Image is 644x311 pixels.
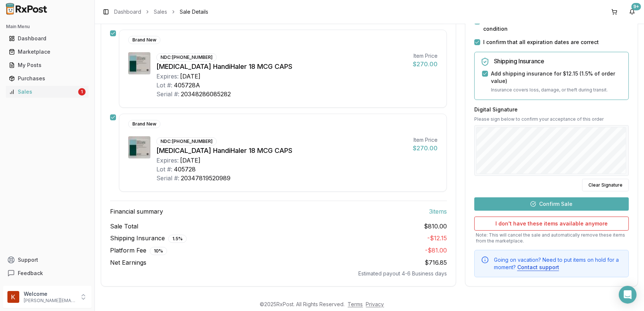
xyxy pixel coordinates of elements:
div: 10 % [150,247,167,255]
div: NDC: [PHONE_NUMBER] [156,53,217,61]
div: Dashboard [9,35,86,42]
div: Expires: [156,156,179,165]
span: 3 item s [429,207,447,216]
h5: Shipping Insurance [494,58,623,64]
div: Purchases [9,75,86,82]
p: Note: This will cancel the sale and automatically remove these items from the marketplace. [474,232,629,244]
div: 20348286085282 [181,90,231,98]
span: $716.85 [425,259,447,266]
a: Dashboard [114,8,141,16]
a: Purchases [6,72,89,85]
a: Sales [154,8,167,16]
a: Sales1 [6,85,89,98]
div: [MEDICAL_DATA] HandiHaler 18 MCG CAPS [156,61,407,72]
div: Lot #: [156,165,172,174]
button: Confirm Sale [474,197,629,211]
div: [MEDICAL_DATA] HandiHaler 18 MCG CAPS [156,146,407,156]
div: Open Intercom Messenger [619,286,637,304]
div: $270.00 [413,60,438,68]
div: 405728A [174,81,200,90]
p: Welcome [24,290,75,298]
div: Estimated payout 4-6 Business days [110,270,447,277]
button: Support [3,253,92,267]
button: Marketplace [3,46,92,58]
h2: Main Menu [6,24,89,30]
div: Item Price [413,52,438,60]
a: Terms [348,301,363,307]
h3: Digital Signature [474,106,629,113]
div: Lot #: [156,81,172,90]
div: 1 [78,88,86,96]
button: 9+ [626,6,638,18]
img: Spiriva HandiHaler 18 MCG CAPS [128,52,150,74]
button: Feedback [3,267,92,280]
span: Sale Details [180,8,208,16]
button: Dashboard [3,33,92,44]
span: - $81.00 [425,247,447,254]
span: Platform Fee [110,246,167,255]
div: My Posts [9,61,86,69]
img: RxPost Logo [3,3,50,15]
a: Dashboard [6,32,89,45]
div: Serial #: [156,174,179,183]
img: User avatar [7,291,19,303]
a: Privacy [366,301,384,307]
div: Brand New [128,36,160,44]
p: Insurance covers loss, damage, or theft during transit. [491,86,623,94]
span: Sale Total [110,222,138,231]
button: Clear Signature [582,179,629,191]
label: I confirm that all expiration dates are correct [483,39,599,46]
div: 9+ [631,3,641,10]
button: Contact support [517,264,559,271]
span: Net Earnings [110,258,146,267]
span: Feedback [18,270,43,277]
button: Sales1 [3,86,92,98]
div: 405728 [174,165,196,174]
label: I confirm that all 3 selected items match the listed condition [483,18,629,33]
span: Financial summary [110,207,163,216]
span: - $12.15 [427,234,447,242]
div: Serial #: [156,90,179,98]
div: Expires: [156,72,179,81]
div: $270.00 [413,144,438,153]
nav: breadcrumb [114,8,208,16]
span: Shipping Insurance [110,234,187,243]
div: NDC: [PHONE_NUMBER] [156,137,217,146]
a: Marketplace [6,45,89,58]
div: 1.5 % [168,235,187,243]
button: I don't have these items available anymore [474,217,629,231]
button: My Posts [3,59,92,71]
p: [PERSON_NAME][EMAIL_ADDRESS][DOMAIN_NAME] [24,298,75,304]
div: [DATE] [180,72,200,81]
p: Please sign below to confirm your acceptance of this order [474,116,629,122]
div: Item Price [413,136,438,144]
a: My Posts [6,58,89,72]
div: [DATE] [180,156,200,165]
button: Purchases [3,73,92,84]
div: 20347819520989 [181,174,230,183]
div: Marketplace [9,48,86,56]
div: Brand New [128,120,160,128]
span: $810.00 [424,222,447,231]
img: Spiriva HandiHaler 18 MCG CAPS [128,136,150,158]
div: Sales [9,88,77,96]
label: Add shipping insurance for $12.15 ( 1.5 % of order value) [491,70,623,85]
div: Going on vacation? Need to put items on hold for a moment? [494,256,623,271]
